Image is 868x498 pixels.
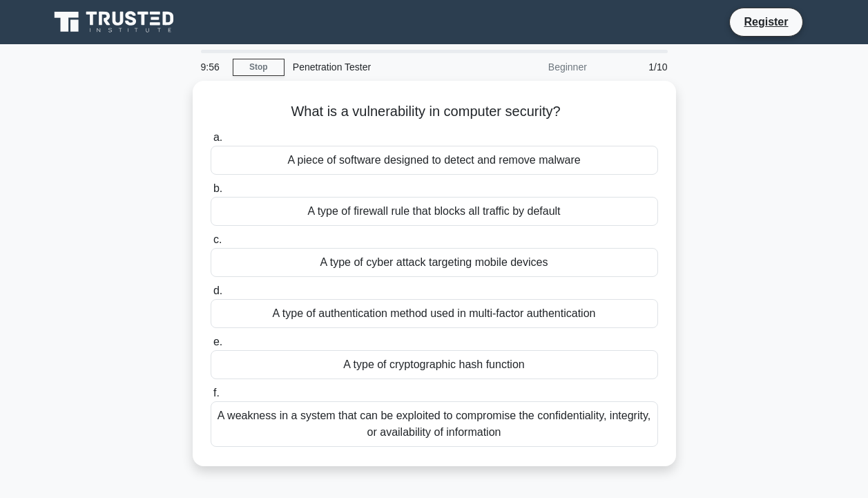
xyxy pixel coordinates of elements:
[595,53,676,81] div: 1/10
[193,53,233,81] div: 9:56
[211,197,658,226] div: A type of firewall rule that blocks all traffic by default
[735,13,796,30] a: Register
[211,401,658,447] div: A weakness in a system that can be exploited to compromise the confidentiality, integrity, or ava...
[213,285,222,296] span: d.
[209,103,659,121] h5: What is a vulnerability in computer security?
[213,233,222,245] span: c.
[213,182,222,194] span: b.
[211,146,658,175] div: A piece of software designed to detect and remove malware
[211,248,658,277] div: A type of cyber attack targeting mobile devices
[213,336,222,347] span: e.
[233,59,284,76] a: Stop
[211,350,658,379] div: A type of cryptographic hash function
[284,53,474,81] div: Penetration Tester
[474,53,595,81] div: Beginner
[213,387,220,399] span: f.
[213,131,222,143] span: a.
[211,299,658,328] div: A type of authentication method used in multi-factor authentication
